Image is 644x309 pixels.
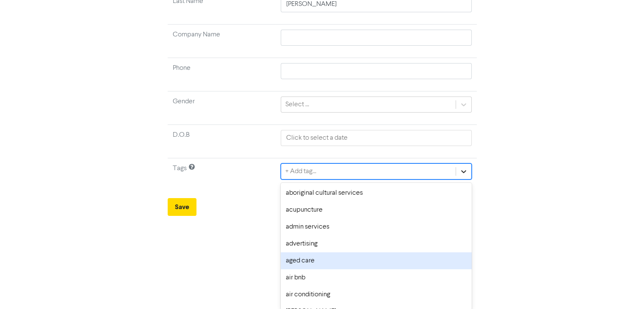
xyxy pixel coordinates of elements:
[281,185,471,201] div: aboriginal cultural services
[281,201,471,218] div: acupuncture
[538,218,644,309] iframe: Chat Widget
[168,91,276,125] td: Gender
[281,269,471,286] div: air bnb
[281,286,471,303] div: air conditioning
[168,198,196,216] button: Save
[168,158,276,192] td: Tags
[281,252,471,269] div: aged care
[281,218,471,235] div: admin services
[168,125,276,158] td: D.O.B
[168,58,276,91] td: Phone
[281,130,471,146] input: Click to select a date
[285,166,316,177] div: + Add tag...
[285,99,309,110] div: Select ...
[168,25,276,58] td: Company Name
[281,235,471,252] div: advertising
